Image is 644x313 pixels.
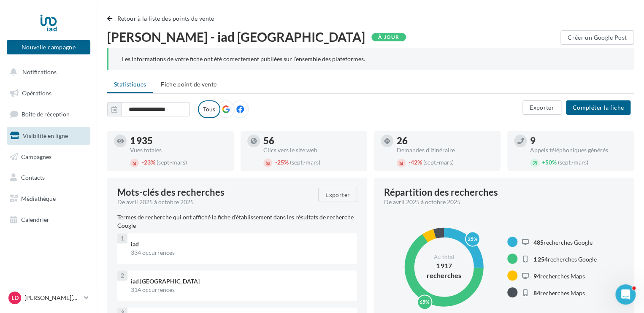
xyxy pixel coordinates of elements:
[542,159,557,166] span: 50%
[558,159,588,166] span: (sept.-mars)
[263,147,360,153] div: Clics vers le site web
[275,159,289,166] span: 25%
[384,198,617,206] div: De avril 2025 à octobre 2025
[130,147,227,153] div: Vues totales
[7,290,90,306] a: LD [PERSON_NAME][DEMOGRAPHIC_DATA]
[5,105,92,123] a: Boîte de réception
[130,136,227,146] div: 1 935
[7,40,90,54] button: Nouvelle campagne
[131,240,350,248] div: iad
[542,159,545,166] span: +
[107,13,218,24] button: Retour à la liste des points de vente
[530,147,627,153] div: Appels téléphoniques générés
[533,238,544,246] span: 485
[533,289,540,296] span: 84
[117,198,311,206] div: De avril 2025 à octobre 2025
[397,147,494,153] div: Demandes d'itinéraire
[161,81,216,88] span: Fiche point de vente
[142,159,155,166] span: 23%
[397,136,494,146] div: 26
[560,30,634,45] button: Créer un Google Post
[131,248,350,257] div: 334 occurrences
[22,89,51,97] span: Opérations
[198,100,220,118] label: Tous
[21,195,56,202] span: Médiathèque
[563,103,634,111] a: Compléter la fiche
[615,284,636,305] iframe: Intercom live chat
[275,159,277,166] span: -
[24,294,81,302] p: [PERSON_NAME][DEMOGRAPHIC_DATA]
[423,159,454,166] span: (sept.-mars)
[5,211,92,229] a: Calendrier
[131,277,350,286] div: iad [GEOGRAPHIC_DATA]
[157,159,187,166] span: (sept.-mars)
[23,132,68,139] span: Visibilité en ligne
[533,272,585,279] span: recherches Maps
[384,188,498,197] div: Répartition des recherches
[533,255,548,262] span: 1 254
[533,238,593,246] span: recherches Google
[21,153,51,160] span: Campagnes
[533,255,597,262] span: recherches Google
[409,159,422,166] span: 42%
[5,190,92,208] a: Médiathèque
[533,289,585,296] span: recherches Maps
[5,148,92,166] a: Campagnes
[263,136,360,146] div: 56
[107,30,365,43] span: [PERSON_NAME] - iad [GEOGRAPHIC_DATA]
[371,33,406,41] div: À jour
[22,111,70,118] span: Boîte de réception
[117,270,127,281] div: 2
[522,100,561,115] button: Exporter
[566,100,630,115] button: Compléter la fiche
[131,286,350,294] div: 314 occurrences
[409,159,411,166] span: -
[318,188,357,202] button: Exporter
[11,294,19,302] span: LD
[5,127,92,145] a: Visibilité en ligne
[117,15,214,22] span: Retour à la liste des points de vente
[290,159,320,166] span: (sept.-mars)
[530,136,627,146] div: 9
[117,188,225,197] span: Mots-clés des recherches
[5,84,92,102] a: Opérations
[533,272,540,279] span: 94
[22,68,57,76] span: Notifications
[21,216,49,223] span: Calendrier
[142,159,144,166] span: -
[122,55,620,63] div: Les informations de votre fiche ont été correctement publiées sur l’ensemble des plateformes.
[117,213,357,230] p: Termes de recherche qui ont affiché la fiche d'établissement dans les résultats de recherche Google
[21,174,45,181] span: Contacts
[5,63,89,81] button: Notifications
[5,169,92,186] a: Contacts
[117,233,127,243] div: 1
